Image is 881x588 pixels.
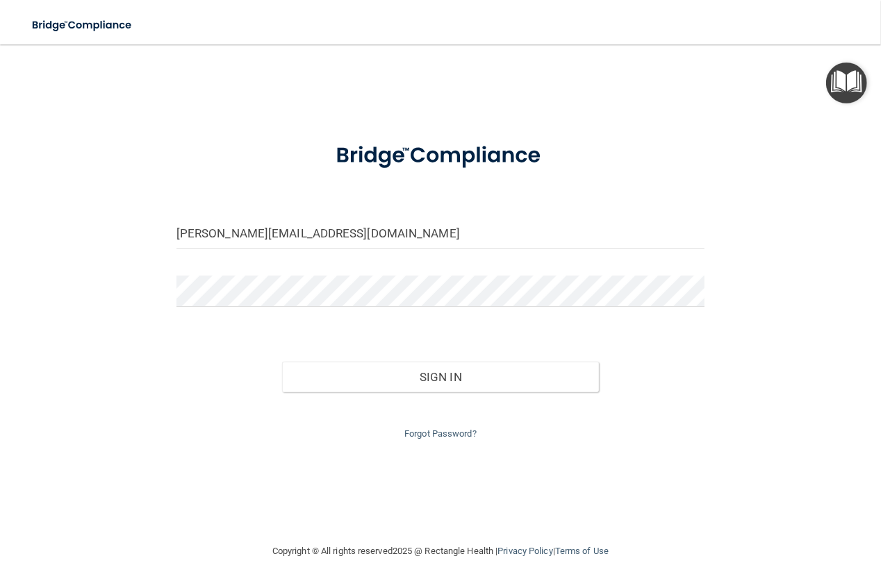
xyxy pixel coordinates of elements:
[176,217,705,249] input: Email
[187,529,694,573] div: Copyright © All rights reserved 2025 @ Rectangle Health | |
[21,11,145,40] img: bridge_compliance_login_screen.278c3ca4.svg
[313,128,567,184] img: bridge_compliance_login_screen.278c3ca4.svg
[826,62,867,103] button: Open Resource Center
[497,546,552,556] a: Privacy Policy
[555,546,609,556] a: Terms of Use
[404,428,477,439] a: Forgot Password?
[641,489,864,545] iframe: Drift Widget Chat Controller
[282,362,599,392] button: Sign In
